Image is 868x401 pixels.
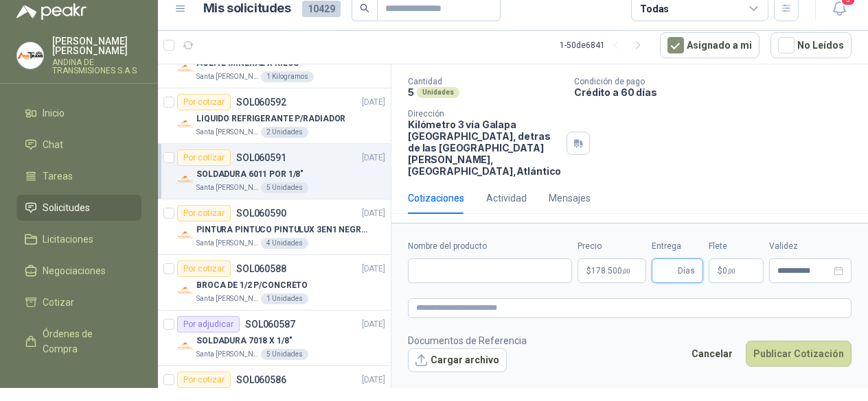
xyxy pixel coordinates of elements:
p: [DATE] [362,374,385,387]
p: SOL060590 [236,208,286,218]
p: PINTURA PINTUCO PINTULUX 3EN1 NEGRO X G [196,223,367,236]
a: Licitaciones [16,226,141,252]
span: $ [718,267,722,275]
span: Inicio [43,106,65,121]
p: [DATE] [362,263,385,276]
span: ,00 [727,267,735,275]
a: Tareas [16,163,141,189]
div: Por cotizar [177,94,231,110]
p: Dirección [408,109,561,119]
div: Unidades [417,87,459,98]
a: Por cotizarSOL060591[DATE] Company LogoSOLDADURA 6011 POR 1/8"Santa [PERSON_NAME]5 Unidades [158,144,391,199]
img: Company Logo [177,282,194,299]
span: 0 [722,267,735,275]
img: Company Logo [177,60,194,77]
div: Por cotizar [177,205,231,221]
a: Por cotizarSOL060590[DATE] Company LogoPINTURA PINTUCO PINTULUX 3EN1 NEGRO X GSanta [PERSON_NAME]... [158,199,391,255]
button: Cancelar [684,341,740,367]
img: Logo peakr [16,3,87,20]
p: [DATE] [362,318,385,331]
div: 1 Unidades [261,293,308,304]
img: Company Logo [17,42,43,69]
span: Licitaciones [43,232,93,247]
span: Negociaciones [43,263,106,278]
p: Crédito a 60 días [574,86,863,98]
div: 4 Unidades [261,238,308,249]
p: Kilómetro 3 vía Galapa [GEOGRAPHIC_DATA], detras de las [GEOGRAPHIC_DATA][PERSON_NAME], [GEOGRAPH... [408,119,561,177]
p: Documentos de Referencia [408,333,527,348]
span: ,00 [622,267,630,275]
p: SOL060591 [236,153,286,162]
p: 5 [408,86,414,98]
button: Asignado a mi [660,32,759,58]
p: ANDINA DE TRANSMISIONES S.A.S [52,58,141,75]
span: Solicitudes [43,200,90,215]
p: Cantidad [408,77,563,86]
a: Por cotizarSOL060588[DATE] Company LogoBROCA DE 1/2 P/CONCRETOSanta [PERSON_NAME]1 Unidades [158,255,391,311]
div: Por cotizar [177,260,231,277]
a: Chat [16,132,141,158]
p: Santa [PERSON_NAME] [196,293,258,304]
div: Por cotizar [177,372,231,388]
p: SOL060588 [236,264,286,274]
div: Actividad [486,191,527,206]
p: SOLDADURA 7018 X 1/8" [196,335,292,348]
img: Company Logo [177,116,194,132]
p: Condición de pago [574,77,863,86]
a: Solicitudes [16,195,141,221]
p: SOL060592 [236,97,286,107]
p: [DATE] [362,207,385,220]
p: $ 0,00 [709,258,764,283]
span: search [360,3,369,13]
div: Mensajes [549,191,591,206]
div: Por cotizar [177,149,231,166]
span: Cotizar [43,295,74,310]
div: 1 - 50 de 6841 [560,34,649,56]
label: Entrega [652,240,703,253]
div: Cotizaciones [408,191,464,206]
p: LIQUIDO REFRIGERANTE P/RADIADOR [196,112,345,125]
img: Company Logo [177,171,194,188]
span: Chat [43,137,63,152]
button: Cargar archivo [408,348,507,373]
button: Publicar Cotización [746,341,852,367]
label: Validez [769,240,852,253]
p: Santa [PERSON_NAME] [196,71,258,82]
a: Por cotizarSOL060592[DATE] Company LogoLIQUIDO REFRIGERANTE P/RADIADORSanta [PERSON_NAME]2 Unidades [158,88,391,144]
p: SOL060587 [245,319,295,329]
p: [PERSON_NAME] [PERSON_NAME] [52,36,141,56]
span: 178.500 [591,267,630,275]
p: Santa [PERSON_NAME] [196,127,258,138]
p: [DATE] [362,151,385,165]
div: 5 Unidades [261,182,308,193]
p: Santa [PERSON_NAME] [196,182,258,193]
button: No Leídos [770,32,852,58]
div: 2 Unidades [261,127,308,138]
a: Negociaciones [16,258,141,284]
div: 1 Kilogramos [261,71,314,82]
span: Órdenes de Compra [43,326,128,356]
span: 10429 [302,1,341,17]
p: [DATE] [362,96,385,109]
a: Por adjudicarSOL060587[DATE] Company LogoSOLDADURA 7018 X 1/8"Santa [PERSON_NAME]5 Unidades [158,311,391,366]
label: Precio [578,240,646,253]
div: Por adjudicar [177,316,240,332]
p: BROCA DE 1/2 P/CONCRETO [196,279,308,292]
p: SOLDADURA 6011 POR 1/8" [196,168,304,181]
label: Flete [709,240,764,253]
p: SOL060586 [236,375,286,385]
div: Todas [640,1,669,16]
p: Santa [PERSON_NAME] [196,238,258,249]
a: Cotizar [16,289,141,315]
span: Tareas [43,169,73,184]
img: Company Logo [177,338,194,354]
img: Company Logo [177,227,194,243]
div: 5 Unidades [261,349,308,360]
a: Órdenes de Compra [16,321,141,362]
p: $178.500,00 [578,258,646,283]
span: Días [678,259,695,282]
p: Santa [PERSON_NAME] [196,349,258,360]
label: Nombre del producto [408,240,572,253]
a: Inicio [16,100,141,126]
